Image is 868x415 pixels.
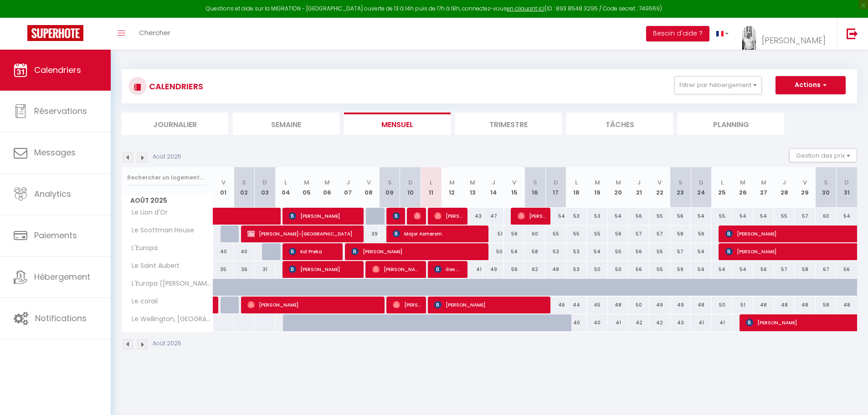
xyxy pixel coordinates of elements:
div: 54 [836,208,857,225]
span: ilies Ghedhab [434,261,462,278]
span: [PERSON_NAME] [289,207,359,225]
span: Kol Preka [289,243,338,260]
th: 03 [255,167,276,208]
span: Chercher [139,28,170,37]
div: 54 [587,243,608,260]
abbr: M [324,178,330,187]
div: 55 [545,225,566,242]
a: ... [PERSON_NAME] [735,18,837,50]
th: 28 [774,167,795,208]
th: 09 [379,167,400,208]
abbr: L [284,178,287,187]
th: 12 [442,167,462,208]
div: 41 [462,261,483,278]
div: 56 [753,261,774,278]
span: Paiements [34,230,77,241]
span: Réservations [34,105,87,117]
abbr: V [221,178,226,187]
abbr: M [449,178,455,187]
abbr: M [740,178,745,187]
img: logout [847,28,858,39]
div: 54 [504,243,525,260]
th: 19 [587,167,608,208]
span: L'Europa [123,243,160,253]
span: Le Scottman House [123,225,196,236]
div: 57 [795,208,816,225]
div: 56 [504,261,525,278]
div: 48 [691,297,712,313]
li: Tâches [566,113,673,135]
div: 58 [816,297,837,313]
abbr: V [367,178,371,187]
a: en cliquant ici [507,5,544,12]
div: 55 [774,208,795,225]
div: 54 [608,208,629,225]
div: 48 [774,297,795,313]
div: 56 [628,261,649,278]
span: Août 2025 [122,194,213,207]
div: 58 [795,261,816,278]
span: Analytics [34,188,71,200]
div: 50 [587,261,608,278]
div: 55 [649,261,670,278]
div: 48 [753,297,774,313]
span: [PERSON_NAME] [518,207,545,225]
div: 48 [836,297,857,313]
abbr: M [761,178,766,187]
p: Août 2025 [153,339,181,348]
div: 60 [524,225,545,242]
span: [PERSON_NAME] [372,261,421,278]
div: 54 [691,261,712,278]
div: 49 [670,297,691,313]
div: 57 [649,225,670,242]
img: Super Booking [27,25,83,41]
div: 56 [691,225,712,242]
div: 56 [836,261,857,278]
div: 45 [587,297,608,313]
th: 22 [649,167,670,208]
div: 53 [566,208,587,225]
span: Le Lion d'Or [123,208,170,218]
div: 51 [732,297,753,313]
span: [PERSON_NAME] [434,207,462,225]
span: Notifications [35,313,87,324]
img: ... [742,26,756,56]
div: 55 [712,208,733,225]
th: 26 [732,167,753,208]
a: Chercher [132,18,177,50]
span: [PERSON_NAME] [762,35,826,46]
div: 42 [649,314,670,331]
div: 58 [524,243,545,260]
abbr: S [533,178,537,187]
div: 57 [670,243,691,260]
button: Gestion des prix [789,149,857,162]
div: 57 [628,225,649,242]
div: 40 [566,314,587,331]
th: 25 [712,167,733,208]
div: 49 [649,297,670,313]
th: 15 [504,167,525,208]
div: 54 [691,208,712,225]
div: 58 [670,225,691,242]
div: 43 [670,314,691,331]
div: 48 [608,297,629,313]
abbr: S [678,178,683,187]
abbr: V [512,178,516,187]
span: Marecaux Axel [393,207,400,225]
abbr: S [824,178,828,187]
th: 29 [795,167,816,208]
span: Le Wellington, [GEOGRAPHIC_DATA] [123,314,215,324]
div: 39 [359,225,380,242]
span: Le Saint Aubert [123,261,182,271]
span: L'Europa ([PERSON_NAME]) [123,279,215,289]
div: 62 [524,261,545,278]
div: 56 [628,208,649,225]
abbr: D [262,178,267,187]
abbr: M [470,178,475,187]
abbr: M [304,178,309,187]
div: 41 [691,314,712,331]
div: 46 [545,297,566,313]
span: [PERSON_NAME] [414,207,421,225]
div: 50 [628,297,649,313]
abbr: M [595,178,600,187]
